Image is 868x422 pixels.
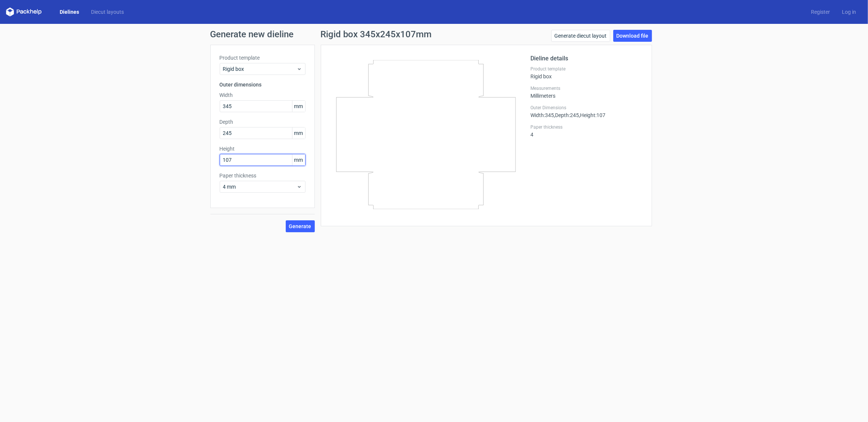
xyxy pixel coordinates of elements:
[531,105,643,111] label: Outer Dimensions
[531,54,643,63] h2: Dieline details
[531,66,643,72] label: Product template
[292,127,305,139] span: mm
[220,172,305,179] label: Paper thickness
[531,124,643,130] label: Paper thickness
[220,54,305,62] label: Product template
[289,224,311,229] span: Generate
[85,8,130,16] a: Diecut layouts
[220,145,305,152] label: Height
[220,118,305,126] label: Depth
[805,8,836,16] a: Register
[551,30,610,42] a: Generate diecut layout
[531,85,643,91] label: Measurements
[223,183,297,190] span: 4 mm
[613,30,652,42] a: Download file
[286,220,315,232] button: Generate
[531,66,643,79] div: Rigid box
[321,30,432,39] h1: Rigid box 345x245x107mm
[579,112,606,118] span: , Height : 107
[836,8,862,16] a: Log in
[292,101,305,112] span: mm
[531,112,554,118] span: Width : 345
[292,154,305,166] span: mm
[220,91,305,99] label: Width
[531,85,643,99] div: Millimeters
[223,65,297,73] span: Rigid box
[210,30,658,39] h1: Generate new dieline
[54,8,85,16] a: Dielines
[531,124,643,138] div: 4
[554,112,579,118] span: , Depth : 245
[220,81,305,88] h3: Outer dimensions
